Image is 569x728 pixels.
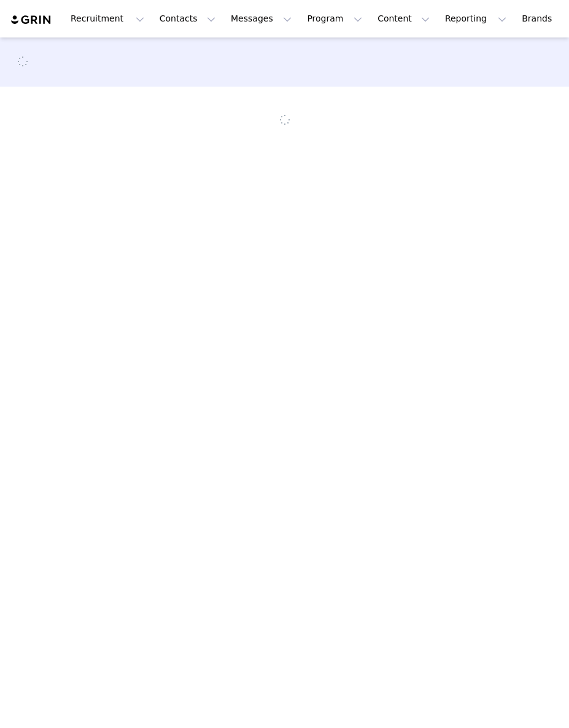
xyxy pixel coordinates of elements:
button: Program [300,5,370,33]
button: Messages [223,5,299,33]
img: grin logo [10,14,53,26]
button: Reporting [438,5,514,33]
a: Brands [514,5,563,33]
button: Recruitment [63,5,152,33]
button: Content [370,5,437,33]
button: Contacts [152,5,223,33]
